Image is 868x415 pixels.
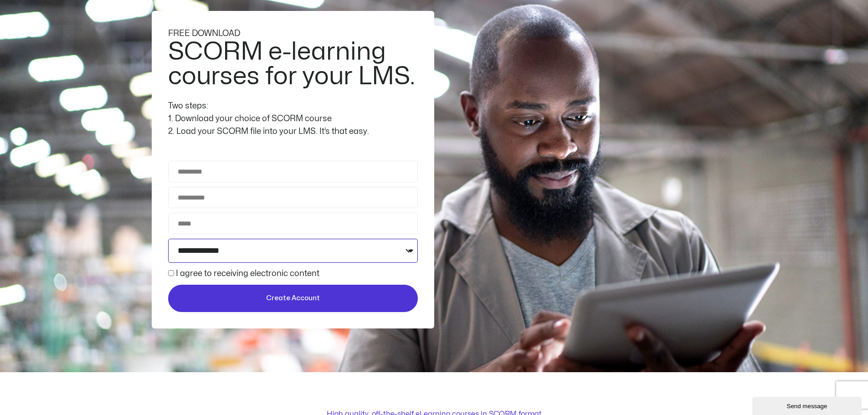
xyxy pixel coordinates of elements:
span: Create Account [266,293,320,304]
h2: SCORM e-learning courses for your LMS. [168,40,416,89]
button: Create Account [168,285,418,312]
div: Two steps: [168,100,418,113]
div: FREE DOWNLOAD [168,27,418,40]
label: I agree to receiving electronic content [176,270,319,277]
div: 2. Load your SCORM file into your LMS. It’s that easy. [168,125,418,138]
div: 1. Download your choice of SCORM course [168,113,418,125]
iframe: chat widget [752,395,863,415]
